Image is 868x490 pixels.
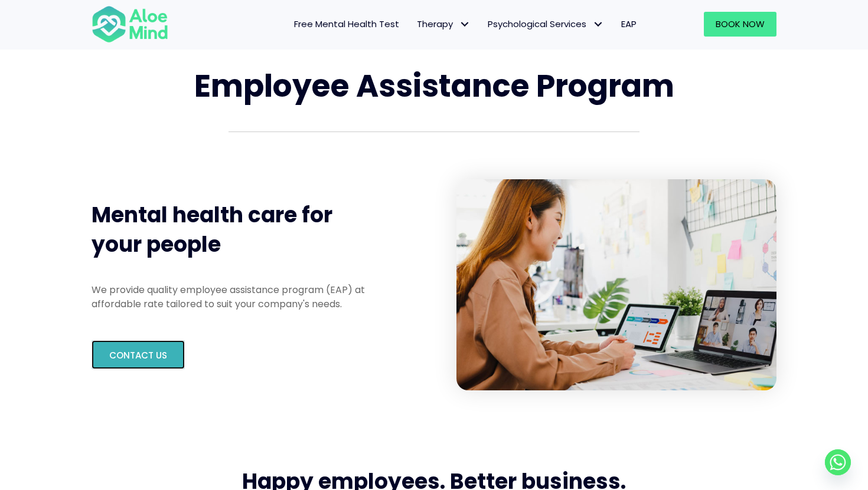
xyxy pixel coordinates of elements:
[92,340,185,369] a: Contact us
[479,12,612,37] a: Psychological ServicesPsychological Services: submenu
[456,16,473,33] span: Therapy: submenu
[704,12,776,37] a: Book Now
[194,64,674,107] span: Employee Assistance Program
[488,18,603,30] span: Psychological Services
[621,18,637,30] span: EAP
[92,283,386,310] p: We provide quality employee assistance program (EAP) at affordable rate tailored to suit your com...
[716,18,765,30] span: Book Now
[285,12,408,37] a: Free Mental Health Test
[456,179,776,390] img: asian-laptop-talk-colleague
[92,200,332,259] span: Mental health care for your people
[294,18,399,30] span: Free Mental Health Test
[109,349,167,361] span: Contact us
[92,5,168,44] img: Aloe mind Logo
[825,449,851,475] a: Whatsapp
[612,12,645,37] a: EAP
[408,12,479,37] a: TherapyTherapy: submenu
[589,16,606,33] span: Psychological Services: submenu
[184,12,645,37] nav: Menu
[417,18,470,30] span: Therapy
